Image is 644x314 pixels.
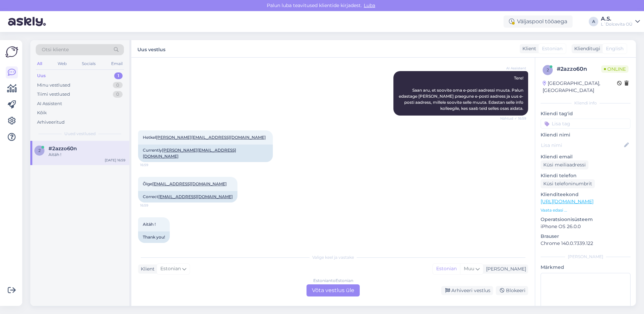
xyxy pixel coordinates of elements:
input: Lisa nimi [541,142,623,149]
div: Minu vestlused [37,82,70,89]
div: 0 [113,82,123,89]
div: Küsi meiliaadressi [541,160,588,169]
span: Õige [143,181,228,186]
div: Tiimi vestlused [37,91,70,98]
span: Online [601,65,629,73]
a: [PERSON_NAME][EMAIL_ADDRESS][DOMAIN_NAME] [143,148,236,159]
div: [PERSON_NAME] [483,265,526,273]
span: English [606,45,623,52]
span: Uued vestlused [64,131,96,137]
span: 16:59 [140,243,165,248]
p: Kliendi telefon [541,172,631,179]
div: A [589,17,598,26]
div: Estonian to Estonian [313,278,353,284]
div: Estonian [433,264,460,274]
div: Currently [138,145,273,162]
span: #2azzo60n [49,146,77,152]
div: All [36,59,43,68]
div: 1 [114,72,123,79]
span: Otsi kliente [42,46,69,53]
div: Correct [138,191,237,202]
span: 2 [38,148,41,153]
div: # 2azzo60n [557,65,601,73]
div: Web [56,59,68,68]
p: Kliendi nimi [541,131,631,138]
div: [GEOGRAPHIC_DATA], [GEOGRAPHIC_DATA] [543,80,617,94]
div: Arhiveeritud [37,119,65,126]
span: Luba [362,2,377,8]
span: Hetkel [143,135,267,140]
span: Estonian [160,265,181,273]
p: Brauser [541,233,631,240]
div: Kliendi info [541,100,631,106]
div: Socials [80,59,97,68]
a: [URL][DOMAIN_NAME] [541,198,593,205]
img: Askly Logo [5,45,18,58]
div: A.S. [601,16,633,22]
p: Vaata edasi ... [541,207,631,213]
a: [EMAIL_ADDRESS][DOMAIN_NAME] [152,181,227,186]
div: Väljaspool tööaega [504,15,573,28]
div: Arhiveeri vestlus [441,286,493,295]
div: [PERSON_NAME] [541,254,631,260]
div: Klient [138,265,155,273]
p: Operatsioonisüsteem [541,216,631,223]
p: Kliendi email [541,153,631,160]
div: Thank you! [138,231,170,243]
div: Küsi telefoninumbrit [541,179,595,188]
p: Kliendi tag'id [541,110,631,117]
p: Klienditeekond [541,191,631,198]
span: 16:59 [140,162,165,167]
input: Lisa tag [541,119,631,129]
a: [EMAIL_ADDRESS][DOMAIN_NAME] [158,194,233,199]
span: Estonian [542,45,562,52]
div: Klienditugi [572,45,600,52]
span: 16:59 [140,203,165,208]
div: Uus [37,72,46,79]
div: Kõik [37,109,47,116]
div: Klient [520,45,536,52]
p: Märkmed [541,264,631,271]
div: Valige keel ja vastake [138,254,528,260]
span: Muu [464,265,474,272]
span: Aitäh ! [143,222,156,227]
div: Email [110,59,124,68]
p: iPhone OS 26.0.0 [541,223,631,230]
label: Uus vestlus [137,44,165,53]
span: AI Assistent [501,66,526,71]
div: L´Dolcevita OÜ [601,22,633,27]
p: Chrome 140.0.7339.122 [541,240,631,247]
span: Nähtud ✓ 16:59 [500,116,526,121]
a: [PERSON_NAME][EMAIL_ADDRESS][DOMAIN_NAME] [156,135,266,140]
div: AI Assistent [37,100,62,107]
div: [DATE] 16:59 [105,158,125,163]
a: A.S.L´Dolcevita OÜ [601,16,640,27]
div: Blokeeri [496,286,528,295]
span: 2 [547,67,549,72]
div: Võta vestlus üle [307,284,360,296]
div: Aitäh ! [49,152,125,158]
div: 0 [113,91,123,98]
